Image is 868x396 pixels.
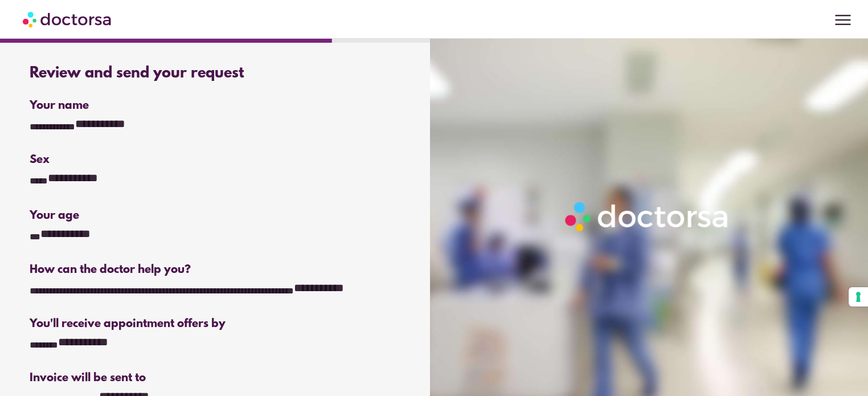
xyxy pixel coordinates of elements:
div: Review and send your request [30,65,403,82]
span: menu [832,9,854,31]
div: You'll receive appointment offers by [30,317,403,330]
div: Your name [30,99,403,112]
div: Invoice will be sent to [30,371,403,385]
img: Doctorsa.com [23,6,113,32]
div: Sex [30,153,403,166]
button: Your consent preferences for tracking technologies [849,287,868,307]
div: How can the doctor help you? [30,263,403,276]
img: Logo-Doctorsa-trans-White-partial-flat.png [560,197,734,236]
div: Your age [30,209,215,222]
